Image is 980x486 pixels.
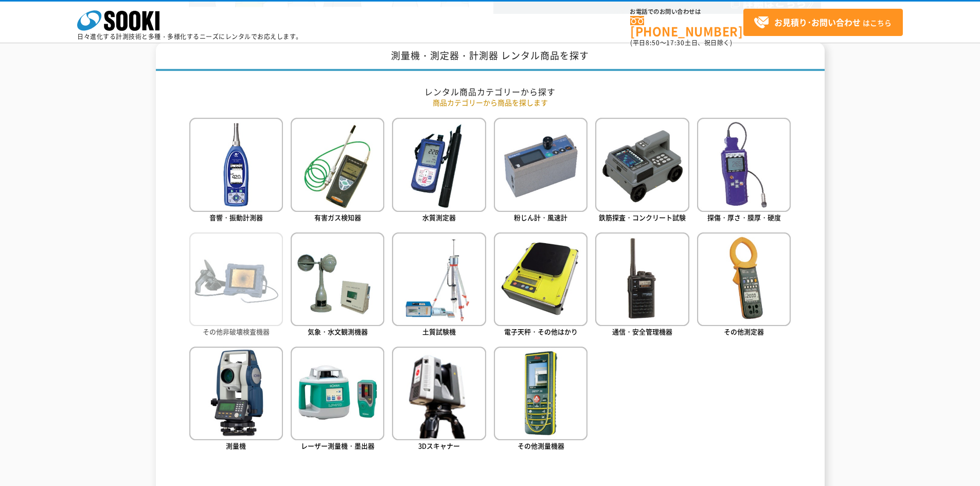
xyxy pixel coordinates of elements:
[630,9,743,15] span: お電話でのお問い合わせは
[754,15,892,30] span: はこちら
[291,347,384,453] a: レーザー測量機・墨出器
[422,212,456,222] span: 水質測定器
[422,327,456,336] span: 土質試験機
[189,97,791,108] p: 商品カテゴリーから商品を探します
[226,441,246,451] span: 測量機
[392,232,486,339] a: 土質試験機
[494,118,587,224] a: 粉じん計・風速計
[392,118,486,211] img: 水質測定器
[392,347,486,453] a: 3Dスキャナー
[494,232,587,326] img: 電子天秤・その他はかり
[291,347,384,440] img: レーザー測量機・墨出器
[314,212,361,222] span: 有害ガス検知器
[418,441,460,451] span: 3Dスキャナー
[697,118,791,211] img: 探傷・厚さ・膜厚・硬度
[595,118,689,224] a: 鉄筋探査・コンクリート試験
[774,16,861,28] strong: お見積り･お問い合わせ
[291,232,384,339] a: 気象・水文観測機器
[646,38,660,47] span: 8:50
[697,232,791,339] a: その他測定器
[599,212,686,222] span: 鉄筋探査・コンクリート試験
[203,327,270,336] span: その他非破壊検査機器
[209,212,263,222] span: 音響・振動計測器
[291,118,384,211] img: 有害ガス検知器
[504,327,578,336] span: 電子天秤・その他はかり
[612,327,672,336] span: 通信・安全管理機器
[494,232,587,339] a: 電子天秤・その他はかり
[697,232,791,326] img: その他測定器
[189,347,283,453] a: 測量機
[189,232,283,339] a: その他非破壊検査機器
[494,347,587,453] a: その他測量機器
[518,441,564,451] span: その他測量機器
[392,118,486,224] a: 水質測定器
[595,232,689,339] a: 通信・安全管理機器
[392,232,486,326] img: 土質試験機
[630,16,743,37] a: [PHONE_NUMBER]
[156,43,825,71] h1: 測量機・測定器・計測器 レンタル商品を探す
[724,327,764,336] span: その他測定器
[595,232,689,326] img: 通信・安全管理機器
[707,212,781,222] span: 探傷・厚さ・膜厚・硬度
[697,118,791,224] a: 探傷・厚さ・膜厚・硬度
[77,33,302,40] p: 日々進化する計測技術と多種・多様化するニーズにレンタルでお応えします。
[308,327,368,336] span: 気象・水文観測機器
[291,232,384,326] img: 気象・水文観測機器
[514,212,567,222] span: 粉じん計・風速計
[189,86,791,97] h2: レンタル商品カテゴリーから探す
[189,232,283,326] img: その他非破壊検査機器
[494,347,587,440] img: その他測量機器
[189,118,283,224] a: 音響・振動計測器
[301,441,375,451] span: レーザー測量機・墨出器
[595,118,689,211] img: 鉄筋探査・コンクリート試験
[392,347,486,440] img: 3Dスキャナー
[189,118,283,211] img: 音響・振動計測器
[630,38,732,47] span: (平日 ～ 土日、祝日除く)
[743,9,903,36] a: お見積り･お問い合わせはこちら
[291,118,384,224] a: 有害ガス検知器
[189,347,283,440] img: 測量機
[494,118,587,211] img: 粉じん計・風速計
[666,38,685,47] span: 17:30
